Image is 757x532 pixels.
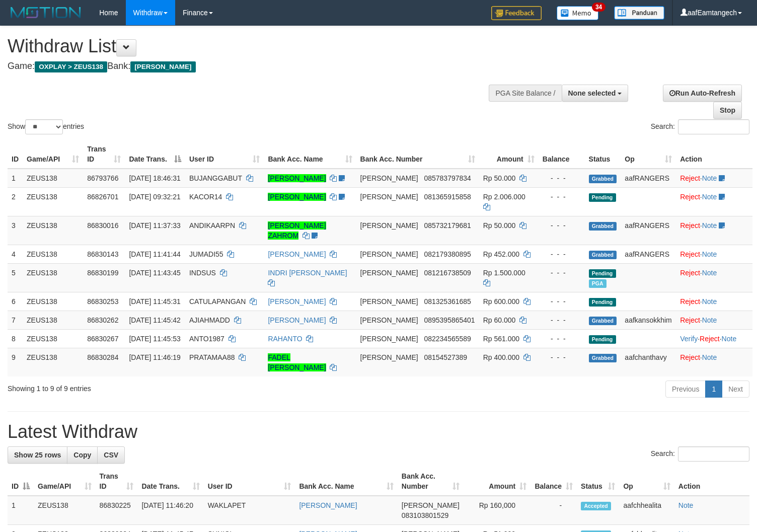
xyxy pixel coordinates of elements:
span: Pending [589,193,616,202]
img: MOTION_logo.png [8,5,84,20]
a: INDRI [PERSON_NAME] [268,269,347,277]
td: · [676,245,752,263]
a: Reject [680,353,700,361]
a: Reject [680,269,700,277]
span: Grabbed [589,251,617,259]
button: None selected [562,85,629,102]
td: ZEUS138 [23,187,83,216]
td: 8 [8,329,23,348]
th: Game/API: activate to sort column ascending [34,467,96,496]
td: WAKLAPET [204,496,295,525]
th: Bank Acc. Name: activate to sort column ascending [264,140,356,169]
a: Stop [713,102,742,119]
span: Copy 085783797834 to clipboard [424,174,471,182]
img: Button%20Memo.svg [557,6,599,20]
td: · · [676,329,752,348]
a: Note [722,335,737,343]
span: BUJANGGABUT [189,174,242,182]
span: Copy 085732179681 to clipboard [424,221,471,230]
span: 86830143 [87,250,118,258]
th: Game/API: activate to sort column ascending [23,140,83,169]
th: Op: activate to sort column ascending [621,140,676,169]
span: CATULAPANGAN [189,297,246,306]
a: [PERSON_NAME] [268,193,326,201]
span: 86830284 [87,353,118,361]
span: 86830253 [87,297,118,306]
td: ZEUS138 [23,169,83,188]
span: Marked by aafkaynarin [589,279,607,288]
a: Reject [680,250,700,258]
span: KACOR14 [189,193,222,201]
th: Balance [539,140,585,169]
span: [PERSON_NAME] [130,61,195,72]
a: Note [702,193,717,201]
td: 3 [8,216,23,245]
span: Rp 60.000 [483,316,516,324]
td: 9 [8,348,23,376]
td: ZEUS138 [23,329,83,348]
span: PRATAMAA88 [189,353,235,361]
td: 2 [8,187,23,216]
span: Rp 561.000 [483,335,519,343]
td: aafRANGERS [621,216,676,245]
th: Date Trans.: activate to sort column ascending [137,467,203,496]
span: [PERSON_NAME] [360,335,418,343]
a: FADEL [PERSON_NAME] [268,353,326,371]
td: aafkansokkhim [621,311,676,329]
span: [DATE] 11:45:31 [129,297,180,306]
span: None selected [568,89,616,97]
span: [PERSON_NAME] [402,501,460,509]
td: 86830225 [96,496,138,525]
div: - - - [543,296,581,307]
span: 86830267 [87,335,118,343]
span: Grabbed [589,317,617,325]
span: Rp 600.000 [483,297,519,306]
a: Note [702,269,717,277]
td: - [531,496,577,525]
span: [PERSON_NAME] [360,193,418,201]
td: · [676,292,752,311]
a: [PERSON_NAME] [268,250,326,258]
a: Previous [665,381,706,398]
input: Search: [678,446,749,462]
div: - - - [543,352,581,362]
span: ANTO1987 [189,335,224,343]
th: Bank Acc. Number: activate to sort column ascending [356,140,479,169]
span: Grabbed [589,222,617,231]
span: [PERSON_NAME] [360,316,418,324]
td: · [676,216,752,245]
th: ID: activate to sort column descending [8,467,34,496]
th: User ID: activate to sort column ascending [204,467,295,496]
a: Note [702,316,717,324]
th: ID [8,140,23,169]
th: Bank Acc. Number: activate to sort column ascending [398,467,464,496]
span: [PERSON_NAME] [360,353,418,361]
span: Pending [589,298,616,307]
a: Reject [680,297,700,306]
td: 6 [8,292,23,311]
span: Pending [589,335,616,344]
span: [PERSON_NAME] [360,250,418,258]
a: [PERSON_NAME] [299,501,357,509]
a: CSV [97,446,125,464]
td: 5 [8,263,23,292]
span: [DATE] 11:46:19 [129,353,180,361]
a: Note [702,221,717,230]
span: [PERSON_NAME] [360,174,418,182]
a: Next [722,381,749,398]
td: ZEUS138 [23,348,83,376]
div: - - - [543,334,581,344]
td: 7 [8,311,23,329]
a: Verify [680,335,698,343]
h4: Game: Bank: [8,61,495,71]
td: ZEUS138 [23,292,83,311]
span: 86830262 [87,316,118,324]
th: Amount: activate to sort column ascending [479,140,539,169]
span: CSV [104,451,118,459]
div: - - - [543,268,581,278]
a: Reject [680,193,700,201]
a: Note [702,297,717,306]
th: Status: activate to sort column ascending [577,467,619,496]
span: [DATE] 11:43:45 [129,269,180,277]
span: 86830199 [87,269,118,277]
